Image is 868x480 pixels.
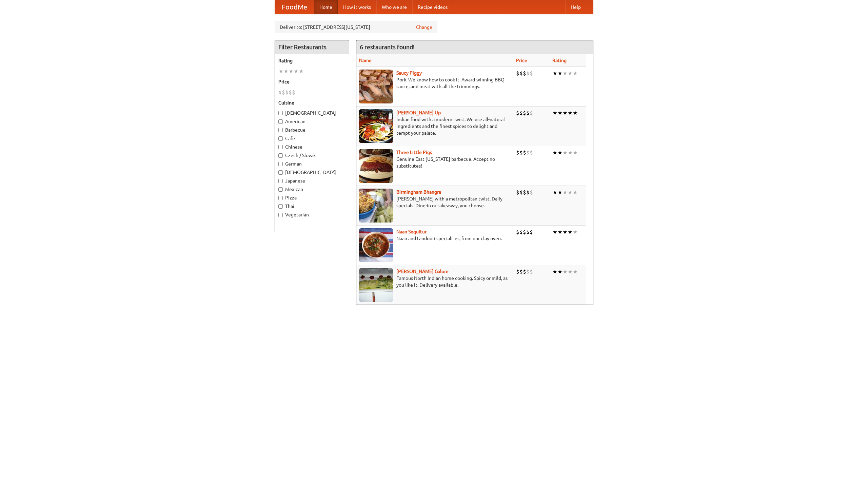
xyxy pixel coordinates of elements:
[278,136,283,141] input: Cafe
[519,109,523,117] li: $
[568,149,573,156] li: ★
[573,189,578,196] li: ★
[359,149,393,183] img: littlepigs.jpg
[519,70,523,77] li: $
[314,0,338,14] a: Home
[299,68,304,75] li: ★
[396,110,441,115] a: [PERSON_NAME] Up
[530,268,533,275] li: $
[563,268,568,275] li: ★
[519,268,523,275] li: $
[552,58,567,63] a: Rating
[516,149,519,156] li: $
[278,110,346,116] label: [DEMOGRAPHIC_DATA]
[516,228,519,236] li: $
[526,149,530,156] li: $
[285,89,289,96] li: $
[278,179,283,183] input: Japanese
[568,189,573,196] li: ★
[278,111,283,115] input: [DEMOGRAPHIC_DATA]
[412,0,453,14] a: Recipe videos
[523,149,526,156] li: $
[278,57,346,64] h5: Rating
[565,0,586,14] a: Help
[557,268,563,275] li: ★
[278,78,346,85] h5: Price
[523,109,526,117] li: $
[523,228,526,236] li: $
[278,152,346,159] label: Czech / Slovak
[396,70,422,76] a: Saucy Piggy
[359,228,393,262] img: naansequitur.jpg
[359,156,511,169] p: Genuine East [US_STATE] barbecue. Accept no substitutes!
[359,195,511,209] p: [PERSON_NAME] with a metropolitan twist. Daily specials. Dine-in or takeaway, you choose.
[278,196,283,200] input: Pizza
[563,189,568,196] li: ★
[573,70,578,77] li: ★
[396,269,449,274] a: [PERSON_NAME] Galore
[557,228,563,236] li: ★
[289,68,294,75] li: ★
[278,68,283,75] li: ★
[278,143,346,150] label: Chinese
[530,149,533,156] li: $
[516,268,519,275] li: $
[278,153,283,158] input: Czech / Slovak
[557,189,563,196] li: ★
[283,68,289,75] li: ★
[557,109,563,117] li: ★
[519,149,523,156] li: $
[275,40,349,54] h4: Filter Restaurants
[526,189,530,196] li: $
[552,149,557,156] li: ★
[396,150,432,155] a: Three Little Pigs
[282,89,285,96] li: $
[278,135,346,142] label: Cafe
[523,189,526,196] li: $
[568,109,573,117] li: ★
[359,275,511,288] p: Famous North Indian home cooking. Spicy or mild, as you like it. Delivery available.
[573,268,578,275] li: ★
[557,70,563,77] li: ★
[278,187,283,192] input: Mexican
[523,70,526,77] li: $
[278,145,283,149] input: Chinese
[516,58,527,63] a: Price
[396,189,441,195] b: Birmingham Bhangra
[278,213,283,217] input: Vegetarian
[278,169,346,176] label: [DEMOGRAPHIC_DATA]
[338,0,376,14] a: How it works
[292,89,295,96] li: $
[563,149,568,156] li: ★
[568,228,573,236] li: ★
[573,228,578,236] li: ★
[278,118,346,125] label: American
[294,68,299,75] li: ★
[573,149,578,156] li: ★
[278,160,346,167] label: German
[359,58,372,63] a: Name
[552,189,557,196] li: ★
[396,229,427,234] a: Naan Sequitur
[359,76,511,90] p: Pork. We know how to cook it. Award-winning BBQ sauce, and meat with all the trimmings.
[563,109,568,117] li: ★
[530,228,533,236] li: $
[359,109,393,143] img: curryup.jpg
[568,70,573,77] li: ★
[278,186,346,193] label: Mexican
[275,0,314,14] a: FoodMe
[416,24,432,31] a: Change
[519,228,523,236] li: $
[278,204,283,209] input: Thai
[278,203,346,210] label: Thai
[278,170,283,175] input: [DEMOGRAPHIC_DATA]
[530,109,533,117] li: $
[359,116,511,136] p: Indian food with a modern twist. We use all-natural ingredients and the finest spices to delight ...
[552,109,557,117] li: ★
[278,127,346,133] label: Barbecue
[563,70,568,77] li: ★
